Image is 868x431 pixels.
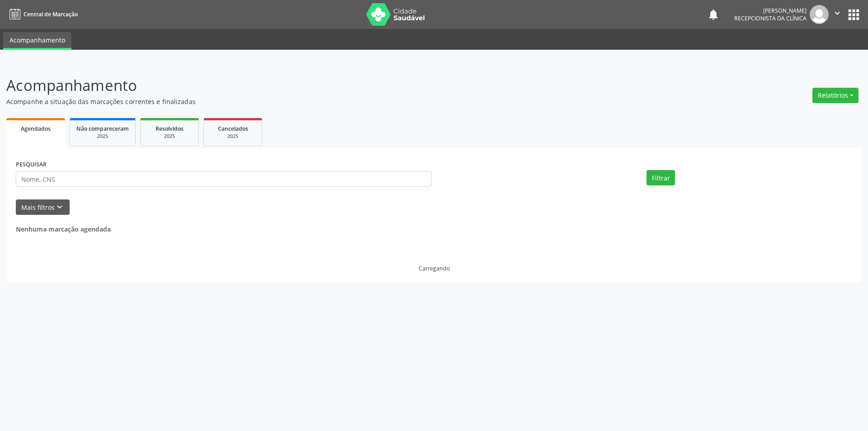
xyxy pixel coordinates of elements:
[6,74,605,97] p: Acompanhamento
[846,7,862,23] button: apps
[55,202,65,212] i: keyboard_arrow_down
[3,32,71,50] a: Acompanhamento
[218,125,248,133] span: Cancelados
[210,133,255,140] div: 2025
[734,7,807,14] div: [PERSON_NAME]
[6,97,605,106] p: Acompanhe a situação das marcações correntes e finalizadas
[812,88,859,103] button: Relatórios
[707,8,720,21] button: notifications
[419,265,450,272] div: Carregando
[16,158,47,172] label: PESQUISAR
[21,125,51,133] span: Agendados
[810,5,829,24] img: img
[24,10,78,18] span: Central de Marcação
[156,125,184,133] span: Resolvidos
[832,8,842,18] i: 
[16,225,111,233] strong: Nenhuma marcação agendada
[734,14,807,22] span: Recepcionista da clínica
[16,199,70,215] button: Mais filtroskeyboard_arrow_down
[646,170,675,185] button: Filtrar
[6,7,78,22] a: Central de Marcação
[147,133,192,140] div: 2025
[16,171,432,187] input: Nome, CNS
[76,133,129,140] div: 2025
[829,5,846,24] button: 
[76,125,129,133] span: Não compareceram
